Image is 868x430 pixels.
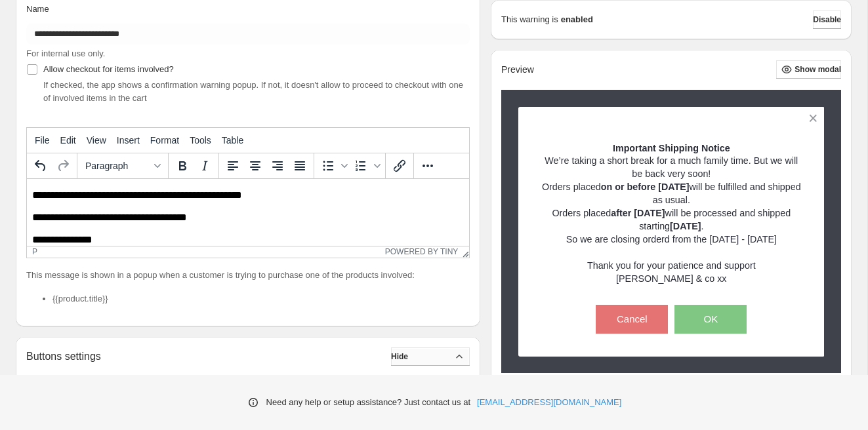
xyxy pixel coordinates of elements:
[541,272,802,285] p: [PERSON_NAME] & co xx
[776,60,841,79] button: Show modal
[541,233,802,246] p: So we are closing orderd from the [DATE] - [DATE]
[795,64,841,75] span: Show modal
[561,13,593,26] strong: enabled
[350,155,382,177] div: Numbered list
[541,154,802,233] p: We’re taking a short break for a much family time. But we will be back very soon! Orders placed w...
[477,396,621,409] a: [EMAIL_ADDRESS][DOMAIN_NAME]
[26,49,105,58] span: For internal use only.
[458,246,469,258] div: Resize
[150,135,179,146] span: Format
[244,155,266,177] button: Align center
[87,135,106,146] span: View
[26,4,49,14] span: Name
[26,350,101,362] h2: Buttons settings
[317,155,350,177] div: Bullet list
[190,135,211,146] span: Tools
[35,135,50,146] span: File
[26,269,470,282] p: This message is shown in a popup when a customer is trying to purchase one of the products involved:
[85,161,150,171] span: Paragraph
[813,10,841,29] button: Disable
[32,247,37,256] div: p
[52,155,74,177] button: Redo
[80,155,165,177] button: Formats
[27,179,469,246] iframe: Rich Text Area
[222,135,243,146] span: Table
[596,305,668,334] button: Cancel
[670,221,701,231] strong: [DATE]
[501,64,534,75] h2: Preview
[813,14,841,25] span: Disable
[117,135,140,146] span: Insert
[601,182,690,192] strong: on or before [DATE]
[417,155,439,177] button: More...
[611,208,665,218] strong: after [DATE]
[391,347,470,366] button: Hide
[388,155,411,177] button: Insert/edit link
[501,13,558,26] p: This warning is
[52,292,470,305] li: {{product.title}}
[43,80,463,103] span: If checked, the app shows a confirmation warning popup. If not, it doesn't allow to proceed to ch...
[541,259,802,272] p: Thank you for your patience and support
[385,247,459,256] a: Powered by Tiny
[613,143,730,153] strong: Important Shipping Notice
[266,155,289,177] button: Align right
[30,155,52,177] button: Undo
[391,351,408,362] span: Hide
[43,64,174,74] span: Allow checkout for items involved?
[60,135,76,146] span: Edit
[171,155,194,177] button: Bold
[194,155,216,177] button: Italic
[674,305,747,334] button: OK
[222,155,244,177] button: Align left
[289,155,311,177] button: Justify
